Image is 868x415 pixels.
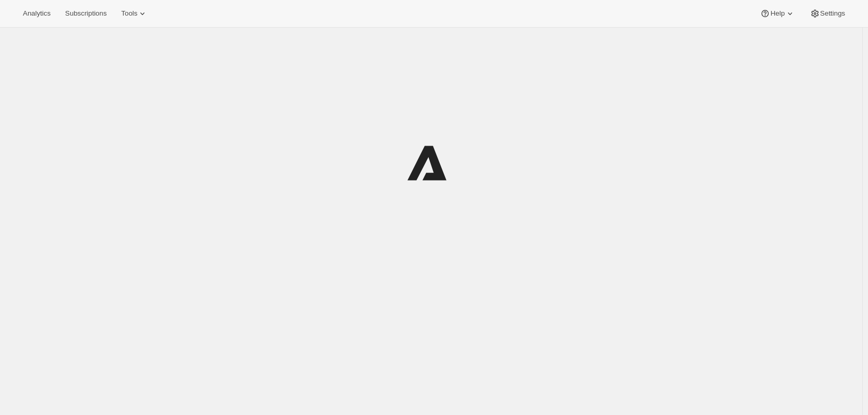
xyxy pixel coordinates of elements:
[23,9,50,18] span: Analytics
[59,6,113,21] button: Subscriptions
[65,9,107,18] span: Subscriptions
[770,9,784,18] span: Help
[754,6,801,21] button: Help
[17,6,57,21] button: Analytics
[121,9,137,18] span: Tools
[115,6,154,21] button: Tools
[804,6,851,21] button: Settings
[820,9,845,18] span: Settings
